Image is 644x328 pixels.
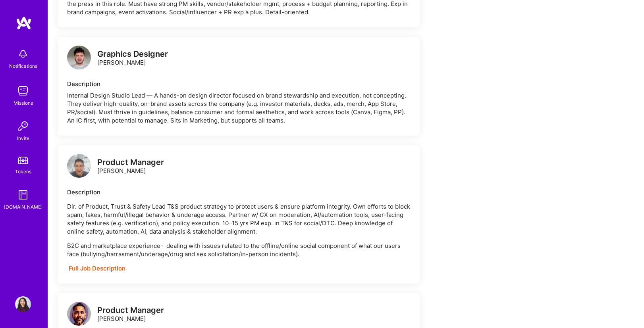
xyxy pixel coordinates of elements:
div: Internal Design Studio Lead — A hands-on design director focused on brand stewardship and executi... [67,91,410,125]
a: logo [67,154,91,180]
div: Missions [13,99,33,107]
div: [DOMAIN_NAME] [4,203,42,211]
img: teamwork [15,83,31,99]
div: Graphics Designer [97,50,168,58]
img: guide book [15,187,31,203]
div: Invite [17,134,29,142]
div: [PERSON_NAME] [97,306,164,323]
img: tokens [18,157,28,164]
img: logo [67,302,91,326]
img: User Avatar [15,296,31,312]
div: Product Manager [97,306,164,315]
a: Full Job Description [69,265,125,272]
div: [PERSON_NAME] [97,50,168,67]
div: [PERSON_NAME] [97,158,164,175]
img: logo [67,154,91,178]
div: Product Manager [97,158,164,167]
p: B2C and marketplace experience- dealing with issues related to the offline/online social componen... [67,242,410,258]
img: logo [67,46,91,69]
div: Description [67,188,410,196]
img: bell [15,46,31,62]
a: User Avatar [13,296,33,312]
a: logo [67,46,91,71]
div: Description [67,80,410,88]
img: Invite [15,118,31,134]
img: logo [16,16,32,30]
a: logo [67,302,91,328]
div: Notifications [9,62,37,70]
p: Dir. of Product, Trust & Safety Lead T&S product strategy to protect users & ensure platform inte... [67,202,410,236]
div: Tokens [15,167,31,176]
